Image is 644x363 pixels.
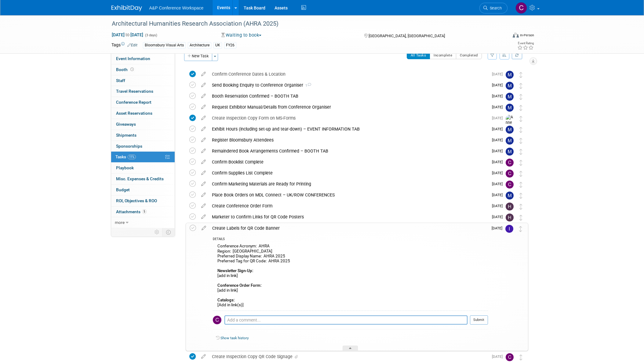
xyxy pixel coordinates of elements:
[492,116,506,120] span: [DATE]
[492,94,506,98] span: [DATE]
[209,223,488,233] div: Create Labels for QR Code Banner
[198,82,209,88] a: edit
[519,182,522,188] i: Move task
[111,196,175,206] a: ROI, Objectives & ROO
[111,42,137,49] td: Tags
[506,137,514,145] img: Matt Hambridge
[209,212,488,222] div: Marketer to Confirm Links for QR Code Posters
[143,42,186,49] div: Bloomsbury Visual Arts
[492,215,506,219] span: [DATE]
[519,226,522,232] i: Move task
[198,225,209,231] a: edit
[519,354,522,360] i: Move task
[456,51,482,59] button: Completed
[506,148,514,156] img: Matt Hambridge
[111,141,175,152] a: Sponsorships
[125,32,130,37] span: to
[492,105,506,109] span: [DATE]
[519,116,522,122] i: Move task
[492,138,506,142] span: [DATE]
[209,179,488,189] div: Confirm Marketing Materials are Ready for Printing
[224,42,236,49] div: FY26
[470,315,488,325] button: Submit
[506,214,514,221] img: Hannah Siegel
[111,119,175,130] a: Giveaways
[209,190,488,200] div: Place Book Orders on MDL Connect – UK/ROW CONFERENCES
[492,127,506,131] span: [DATE]
[506,192,514,199] img: Matt Hambridge
[506,104,514,112] img: Matt Hambridge
[506,82,514,90] img: Matt Hambridge
[209,135,488,145] div: Register Bloomsbury Attendees
[111,53,175,64] a: Event Information
[198,137,209,143] a: edit
[213,42,222,49] div: UK
[111,217,175,228] a: more
[519,105,522,111] i: Move task
[144,33,157,37] span: (3 days)
[519,94,522,100] i: Move task
[213,242,488,311] div: Conference Acronym: AHRA Region: [GEOGRAPHIC_DATA] Preferred Display Name: AHRA 2025 Preferred Ta...
[407,51,430,59] button: All Tasks
[492,182,506,186] span: [DATE]
[111,130,175,141] a: Shipments
[219,32,264,38] button: Waiting to book
[209,157,488,167] div: Confirm Booklist Complete
[198,115,209,121] a: edit
[492,226,505,230] span: [DATE]
[471,32,534,41] div: Event Format
[129,67,135,72] span: Booth not reserved yet
[149,5,204,10] span: A&P Conference Workspace
[116,67,135,72] span: Booth
[198,93,209,99] a: edit
[492,72,506,76] span: [DATE]
[520,33,534,38] div: In-Person
[188,42,211,49] div: Architecture
[116,165,134,170] span: Playbook
[116,133,136,138] span: Shipments
[492,354,506,359] span: [DATE]
[115,154,136,159] span: Tasks
[492,193,506,197] span: [DATE]
[111,75,175,86] a: Staff
[198,159,209,165] a: edit
[198,104,209,110] a: edit
[209,80,488,90] div: Send Booking Enquiry to Conference Organiser
[519,204,522,210] i: Move task
[217,268,253,273] b: Newsletter Sign-Up:
[519,193,522,199] i: Move task
[198,148,209,154] a: edit
[198,354,209,359] a: edit
[506,93,514,101] img: Matt Hambridge
[519,149,522,155] i: Move task
[430,51,456,59] button: Incomplete
[116,198,157,203] span: ROI, Objectives & ROO
[116,111,152,116] span: Asset Reservations
[198,71,209,77] a: edit
[505,225,513,233] img: Ira Sumarno
[198,126,209,132] a: edit
[488,6,502,10] span: Search
[198,181,209,187] a: edit
[492,83,506,87] span: [DATE]
[209,91,488,101] div: Booth Reservation Confirmed – BOOTH TAB
[116,56,150,61] span: Event Information
[198,192,209,198] a: edit
[492,149,506,153] span: [DATE]
[209,124,488,134] div: Exhibit Hours (including set-up and tear-down) – EVENT INFORMATION TAB
[116,89,153,94] span: Travel Reservations
[506,159,514,167] img: Carly Bull
[506,115,515,136] img: Anne Weston
[162,228,175,236] td: Toggle Event Tabs
[519,72,522,78] i: Move task
[127,43,137,47] a: Edit
[492,204,506,208] span: [DATE]
[209,351,488,362] div: Create Inspection Copy QR Code Signage
[519,160,522,166] i: Move task
[506,170,514,178] img: Carly Bull
[303,84,311,88] span: 1
[506,71,514,79] img: Matt Hambridge
[111,97,175,108] a: Conference Report
[220,336,249,340] a: Show task history
[111,207,175,217] a: Attachments5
